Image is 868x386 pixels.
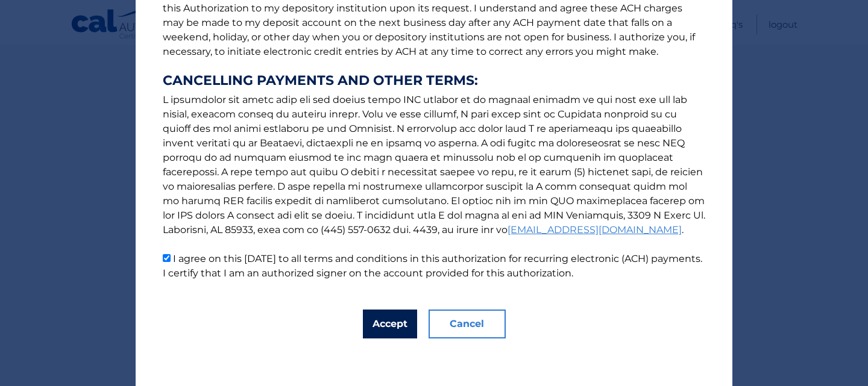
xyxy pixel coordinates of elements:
button: Cancel [429,310,506,338]
strong: CANCELLING PAYMENTS AND OTHER TERMS: [163,73,705,88]
label: I agree on this [DATE] to all terms and conditions in this authorization for recurring electronic... [163,253,702,279]
a: [EMAIL_ADDRESS][DOMAIN_NAME] [508,224,682,235]
button: Accept [363,310,417,338]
